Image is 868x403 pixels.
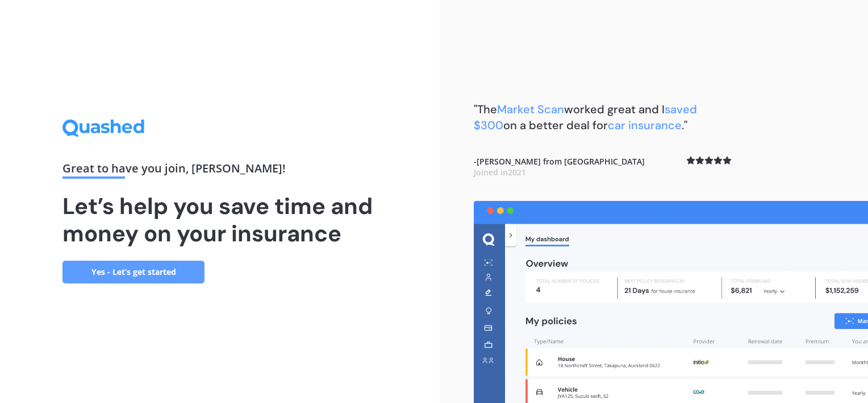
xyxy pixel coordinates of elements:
a: Yes - Let’s get started [62,261,205,283]
span: Market Scan [497,102,564,117]
div: Great to have you join , [PERSON_NAME] ! [62,163,377,179]
span: car insurance [608,118,682,133]
b: "The worked great and I on a better deal for ." [474,102,697,133]
h1: Let’s help you save time and money on your insurance [62,192,377,247]
b: - [PERSON_NAME] from [GEOGRAPHIC_DATA] [474,156,645,178]
span: saved $300 [474,102,697,133]
img: dashboard.webp [474,201,868,403]
span: Joined in 2021 [474,167,526,178]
